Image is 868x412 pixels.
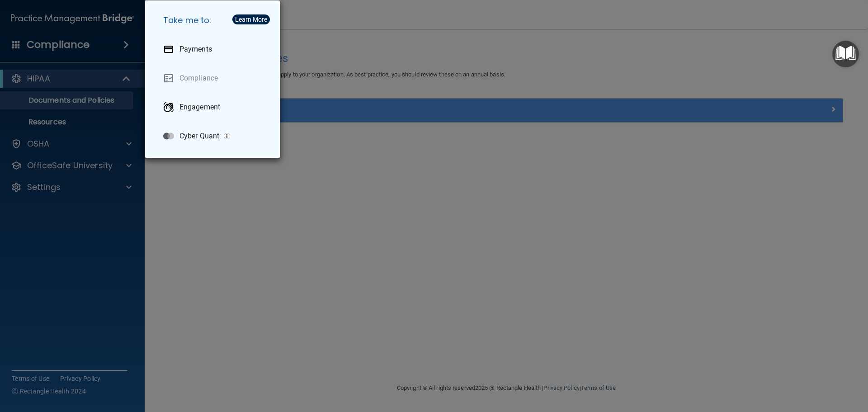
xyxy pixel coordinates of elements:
[179,45,212,54] p: Payments
[179,103,220,112] p: Engagement
[235,16,267,23] div: Learn More
[156,8,273,33] h5: Take me to:
[156,66,273,91] a: Compliance
[179,132,219,141] p: Cyber Quant
[156,95,273,120] a: Engagement
[832,41,859,67] button: Open Resource Center
[156,123,273,149] a: Cyber Quant
[232,14,270,24] button: Learn More
[156,37,273,62] a: Payments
